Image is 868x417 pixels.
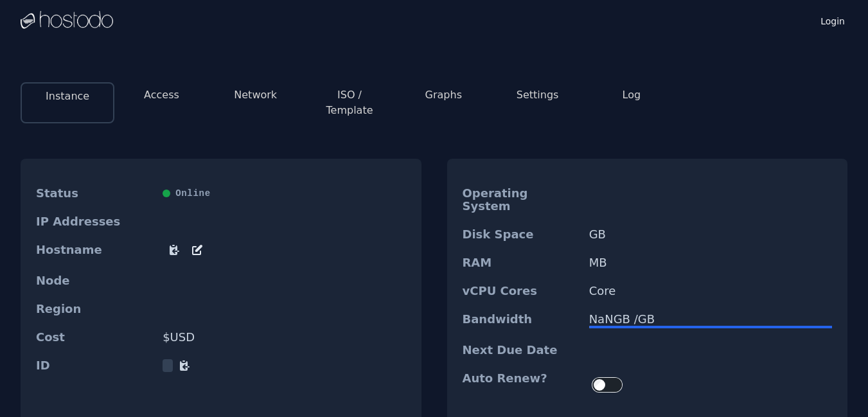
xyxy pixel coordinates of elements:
[36,331,152,344] dt: Cost
[589,228,832,241] dd: GB
[517,87,559,103] button: Settings
[463,285,579,297] dt: vCPU Cores
[463,313,579,328] dt: Bandwidth
[589,285,832,297] dd: Core
[36,303,152,315] dt: Region
[589,313,832,326] div: NaN GB / GB
[313,87,386,118] button: ISO / Template
[234,87,277,103] button: Network
[163,187,405,200] div: Online
[425,87,462,103] button: Graphs
[46,89,89,104] button: Instance
[36,215,152,228] dt: IP Addresses
[589,256,832,269] dd: MB
[36,244,152,259] dt: Hostname
[463,372,579,398] dt: Auto Renew?
[21,11,113,30] img: Logo
[36,187,152,200] dt: Status
[36,359,152,372] dt: ID
[463,187,579,213] dt: Operating System
[144,87,179,103] button: Access
[463,256,579,269] dt: RAM
[163,331,405,344] dd: $ USD
[463,344,579,357] dt: Next Due Date
[463,228,579,241] dt: Disk Space
[36,274,152,287] dt: Node
[623,87,641,103] button: Log
[818,12,847,28] a: Login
